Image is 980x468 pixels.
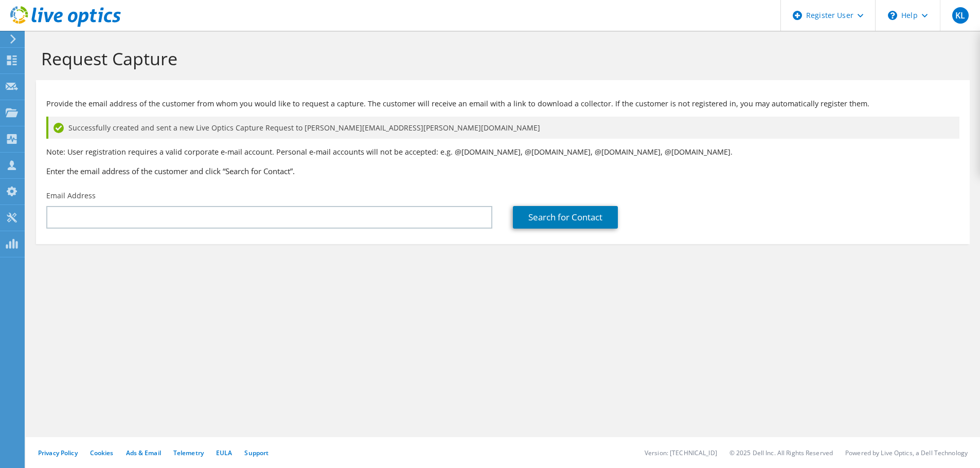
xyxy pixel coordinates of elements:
a: Telemetry [173,448,204,457]
h1: Request Capture [41,48,959,69]
span: KL [952,7,969,24]
svg: \n [888,11,897,20]
a: Cookies [90,448,114,457]
p: Provide the email address of the customer from whom you would like to request a capture. The cust... [46,98,959,109]
h3: Enter the email address of the customer and click “Search for Contact”. [46,165,959,177]
a: Search for Contact [513,206,618,229]
li: © 2025 Dell Inc. All Rights Reserved [729,448,833,457]
li: Powered by Live Optics, a Dell Technology [845,448,968,457]
a: Privacy Policy [38,448,78,457]
p: Note: User registration requires a valid corporate e-mail account. Personal e-mail accounts will ... [46,146,959,158]
a: EULA [216,448,232,457]
li: Version: [TECHNICAL_ID] [645,448,717,457]
span: Successfully created and sent a new Live Optics Capture Request to [PERSON_NAME][EMAIL_ADDRESS][P... [68,122,540,134]
a: Support [244,448,269,457]
a: Ads & Email [126,448,161,457]
label: Email Address [46,191,96,201]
